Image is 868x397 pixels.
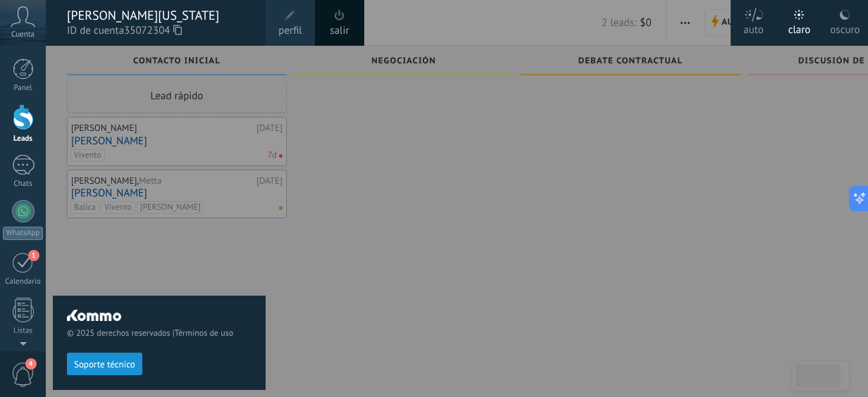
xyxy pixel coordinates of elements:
[67,23,252,39] span: ID de cuenta
[830,9,860,46] div: oscuro
[25,358,37,370] span: 4
[278,23,302,39] span: perfil
[3,327,44,336] div: Listas
[3,179,44,189] div: Chats
[28,250,39,261] span: 1
[124,23,182,39] span: 35072304
[3,134,44,144] div: Leads
[3,277,44,286] div: Calendario
[67,353,142,375] button: Soporte técnico
[67,358,142,369] a: Soporte técnico
[330,23,349,39] a: salir
[3,84,44,93] div: Panel
[175,328,233,339] a: Términos de uso
[67,328,252,339] span: © 2025 derechos reservados |
[743,9,764,46] div: auto
[3,227,43,240] div: WhatsApp
[67,8,252,23] div: [PERSON_NAME][US_STATE]
[11,30,35,39] span: Cuenta
[74,360,135,370] span: Soporte técnico
[788,9,811,46] div: claro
